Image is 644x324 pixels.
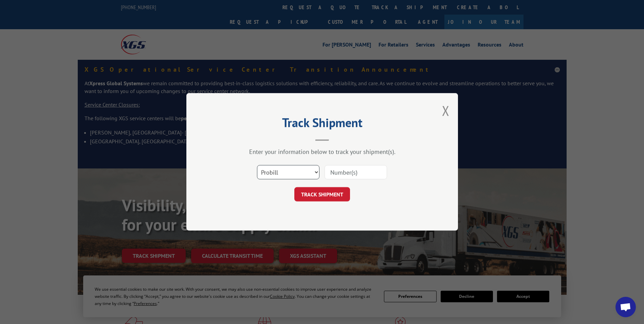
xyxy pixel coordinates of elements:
[294,187,350,202] button: TRACK SHIPMENT
[325,165,387,180] input: Number(s)
[220,148,424,156] div: Enter your information below to track your shipment(s).
[615,297,636,317] a: Open chat
[220,118,424,131] h2: Track Shipment
[442,102,449,120] button: Close modal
